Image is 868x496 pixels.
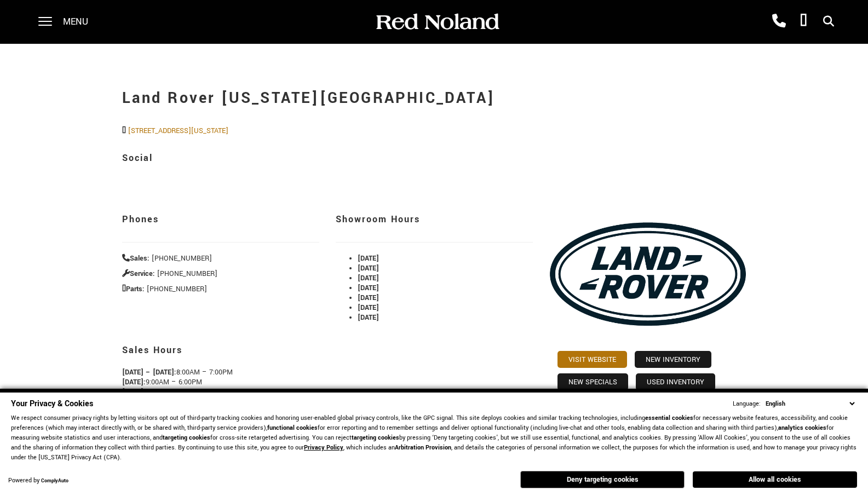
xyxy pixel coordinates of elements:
[557,373,628,390] a: New Specials
[733,401,761,407] div: Language:
[763,399,857,409] select: Language Select
[41,477,68,485] a: ComplyAuto
[122,339,533,362] h3: Sales Hours
[152,253,212,263] span: [PHONE_NUMBER]
[267,424,318,432] strong: functional cookies
[122,253,150,263] strong: Sales:
[557,351,627,368] a: Visit Website
[358,313,379,322] strong: [DATE]
[778,424,826,432] strong: analytics cookies
[374,13,500,32] img: Red Noland Auto Group
[157,269,217,279] span: [PHONE_NUMBER]
[520,471,685,488] button: Deny targeting cookies
[122,377,146,387] strong: [DATE]:
[395,443,451,452] strong: Arbitration Provision
[358,283,379,293] strong: [DATE]
[122,208,319,231] h3: Phones
[128,126,228,136] a: [STREET_ADDRESS][US_STATE]
[122,77,746,120] h1: Land Rover [US_STATE][GEOGRAPHIC_DATA]
[163,434,210,442] strong: targeting cookies
[122,284,145,294] strong: Parts:
[122,387,146,397] strong: [DATE]:
[645,414,693,422] strong: essential cookies
[358,263,379,273] strong: [DATE]
[358,293,379,303] strong: [DATE]
[122,147,746,170] h3: Social
[11,413,857,463] p: We respect consumer privacy rights by letting visitors opt out of third-party tracking cookies an...
[358,273,379,283] strong: [DATE]
[11,398,93,410] span: Your Privacy & Cookies
[147,284,207,294] span: [PHONE_NUMBER]
[8,477,68,485] div: Powered by
[358,303,379,313] strong: [DATE]
[693,471,857,488] button: Allow all cookies
[122,367,533,397] p: 8:00AM – 7:00PM 9:00AM – 6:00PM Closed
[304,443,343,452] a: Privacy Policy
[635,351,711,368] a: New Inventory
[122,269,155,279] strong: Service:
[636,373,715,390] a: Used Inventory
[122,367,176,377] strong: [DATE] – [DATE]:
[336,208,533,231] h3: Showroom Hours
[549,197,746,351] img: Land Rover Colorado Springs
[352,434,399,442] strong: targeting cookies
[358,253,379,263] strong: [DATE]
